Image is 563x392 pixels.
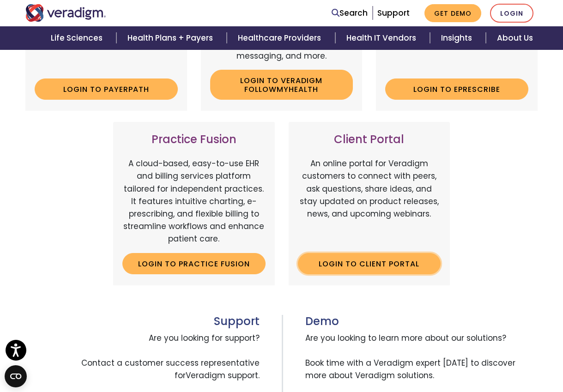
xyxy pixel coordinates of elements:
[385,78,528,100] a: Login to ePrescribe
[40,26,116,50] a: Life Sciences
[122,253,266,274] a: Login to Practice Fusion
[335,26,430,50] a: Health IT Vendors
[298,253,441,274] a: Login to Client Portal
[490,4,533,23] a: Login
[227,26,335,50] a: Healthcare Providers
[430,26,486,50] a: Insights
[424,4,481,22] a: Get Demo
[116,26,227,50] a: Health Plans + Payers
[298,157,441,245] p: An online portal for Veradigm customers to connect with peers, ask questions, share ideas, and st...
[35,78,178,100] a: Login to Payerpath
[210,70,353,100] a: Login to Veradigm FollowMyHealth
[25,328,260,386] span: Are you looking for support? Contact a customer success representative for
[25,4,106,22] img: Veradigm logo
[377,7,410,18] a: Support
[122,157,266,245] p: A cloud-based, easy-to-use EHR and billing services platform tailored for independent practices. ...
[305,315,538,328] h3: Demo
[332,7,368,19] a: Search
[5,365,27,387] button: Open CMP widget
[305,328,538,386] span: Are you looking to learn more about our solutions? Book time with a Veradigm expert [DATE] to dis...
[122,133,266,146] h3: Practice Fusion
[186,370,260,381] span: Veradigm support.
[298,133,441,146] h3: Client Portal
[386,326,552,381] iframe: Drift Chat Widget
[25,315,260,328] h3: Support
[486,26,544,50] a: About Us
